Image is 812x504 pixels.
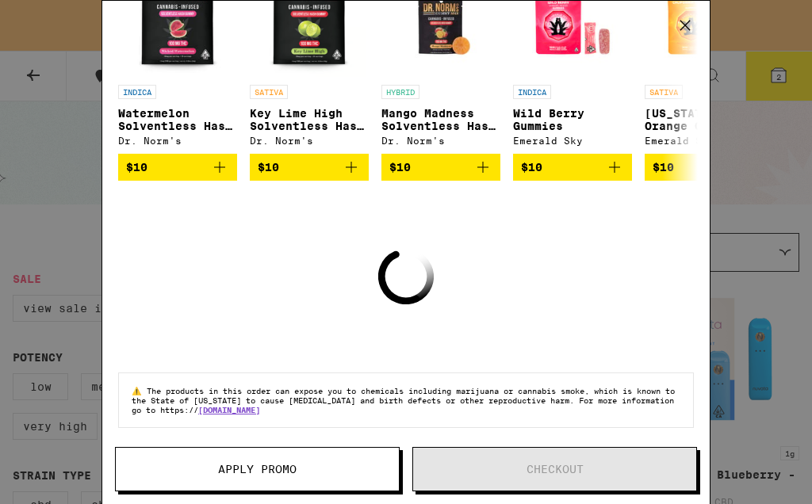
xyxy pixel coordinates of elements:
span: Apply Promo [218,464,297,475]
span: $10 [126,161,147,174]
p: INDICA [513,85,551,99]
span: $10 [389,161,411,174]
div: Emerald Sky [645,136,764,146]
button: Add to bag [513,154,632,181]
p: SATIVA [250,85,288,99]
p: SATIVA [645,85,683,99]
div: Emerald Sky [513,136,632,146]
span: ⚠️ [132,386,147,395]
span: $10 [258,161,279,174]
span: $10 [521,161,542,174]
div: Dr. Norm's [118,136,237,146]
p: Mango Madness Solventless Hash Gummy [381,107,500,132]
p: HYBRID [381,85,419,99]
button: Add to bag [250,154,369,181]
button: Add to bag [381,154,500,181]
span: $10 [653,161,674,174]
button: Add to bag [645,154,764,181]
p: [US_STATE] Orange Gummies [645,107,764,132]
p: Watermelon Solventless Hash Gummy [118,107,237,132]
p: Wild Berry Gummies [513,107,632,132]
p: Key Lime High Solventless Hash Gummy [250,107,369,132]
div: Dr. Norm's [381,136,500,146]
button: Checkout [412,447,697,491]
span: Checkout [527,464,584,475]
span: The products in this order can expose you to chemicals including marijuana or cannabis smoke, whi... [132,386,675,414]
a: [DOMAIN_NAME] [198,405,260,414]
button: Apply Promo [115,447,400,491]
p: INDICA [118,85,156,99]
div: Dr. Norm's [250,136,369,146]
button: Add to bag [118,154,237,181]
